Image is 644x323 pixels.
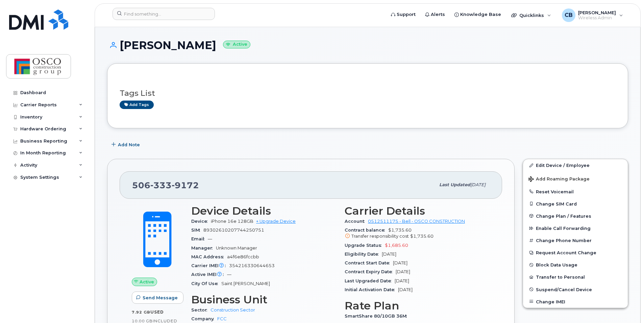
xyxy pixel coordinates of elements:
span: Upgrade Status [345,243,385,248]
span: Account [345,219,368,224]
a: 0512511175 - Bell - OSCO CONSTRUCTION [368,219,465,224]
a: + Upgrade Device [256,219,296,224]
button: Add Note [107,138,146,151]
span: [DATE] [382,252,396,257]
span: Active IMEI [191,272,227,277]
button: Change SIM Card [523,198,628,210]
span: [DATE] [395,278,409,283]
a: Edit Device / Employee [523,159,628,171]
span: Saint [PERSON_NAME] [221,281,270,286]
span: 9172 [172,180,199,190]
button: Change Phone Number [523,234,628,246]
span: [DATE] [398,287,413,292]
span: [DATE] [393,260,407,265]
span: SIM [191,228,203,233]
button: Suspend/Cancel Device [523,283,628,296]
span: $1,685.60 [385,243,408,248]
span: used [150,309,164,315]
span: Carrier IMEI [191,263,229,268]
span: 7.92 GB [132,310,150,315]
button: Request Account Change [523,246,628,259]
span: Eligibility Date [345,252,382,257]
span: [DATE] [396,269,410,274]
button: Change Plan / Features [523,210,628,222]
span: Add Note [118,142,140,148]
button: Reset Voicemail [523,186,628,198]
button: Block Data Usage [523,259,628,271]
span: MAC Address [191,254,227,259]
span: City Of Use [191,281,221,286]
h3: Rate Plan [345,300,490,312]
span: 89302610207744250751 [203,228,264,233]
span: Suspend/Cancel Device [536,287,592,292]
span: 333 [150,180,172,190]
span: — [227,272,231,277]
h3: Business Unit [191,294,337,306]
span: Unknown Manager [216,245,257,251]
h3: Tags List [120,89,616,98]
span: Email [191,236,208,241]
span: 506 [132,180,199,190]
button: Transfer to Personal [523,271,628,283]
span: Active [140,279,154,285]
span: Last updated [439,182,470,187]
span: Company [191,316,217,321]
span: — [208,236,212,241]
small: Active [223,41,250,48]
a: FCC [217,316,227,321]
span: Change Plan / Features [536,213,591,218]
span: Enable Call Forwarding [536,226,591,231]
span: iPhone 16e 128GB [211,219,253,224]
button: Add Roaming Package [523,172,628,186]
span: Contract Start Date [345,260,393,265]
span: Initial Activation Date [345,287,398,292]
span: SmartShare 80/10GB 36M [345,314,410,319]
span: Contract Expiry Date [345,269,396,274]
span: Transfer responsibility cost [351,234,409,239]
span: Sector [191,307,210,313]
a: Add tags [120,101,154,109]
span: Add Roaming Package [528,176,590,183]
span: 354216330644653 [229,263,275,268]
span: Device [191,219,211,224]
h3: Carrier Details [345,205,490,217]
span: Send Message [143,295,178,301]
span: $1,735.60 [345,228,490,240]
span: $1,735.60 [410,234,434,239]
span: [DATE] [470,182,486,187]
a: Construction Sector [210,307,255,313]
h1: [PERSON_NAME] [107,39,628,51]
span: Contract balance [345,228,388,233]
span: Last Upgraded Date [345,278,395,283]
button: Send Message [132,292,183,304]
span: a4f6e86fccbb [227,254,259,259]
button: Enable Call Forwarding [523,222,628,234]
h3: Device Details [191,205,337,217]
span: Manager [191,245,216,251]
button: Change IMEI [523,296,628,308]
